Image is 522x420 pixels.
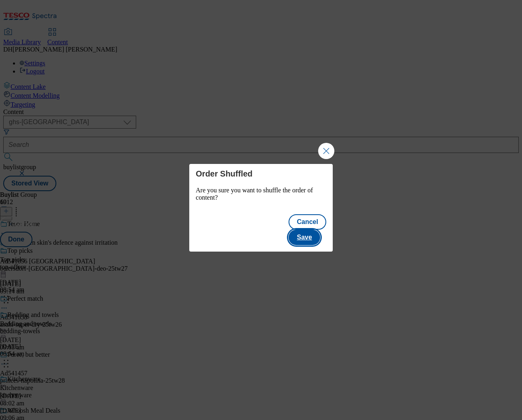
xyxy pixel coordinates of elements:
button: Close Modal [318,143,334,159]
h4: Order Shuffled [196,169,326,179]
div: Modal [189,164,333,252]
button: Cancel [289,214,326,230]
p: Are you sure you want to shuffle the order of content? [196,187,326,201]
button: Save [289,230,320,245]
